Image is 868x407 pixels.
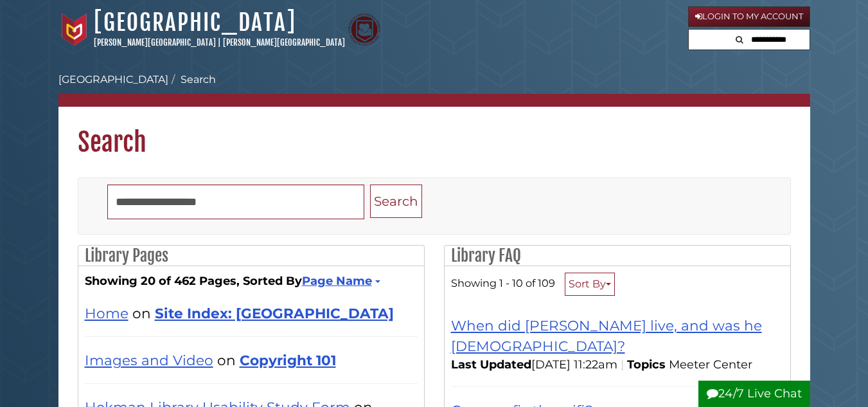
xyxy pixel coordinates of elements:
[85,273,418,290] strong: Showing 20 of 462 Pages, Sorted By
[94,8,296,37] a: [GEOGRAPHIC_DATA]
[669,356,756,374] li: Meeter Center
[736,35,743,44] i: Search
[370,185,422,219] button: Search
[85,305,128,321] a: Home
[223,37,345,48] a: [PERSON_NAME][GEOGRAPHIC_DATA]
[132,305,151,321] span: on
[58,72,810,107] nav: breadcrumb
[94,37,216,48] a: [PERSON_NAME][GEOGRAPHIC_DATA]
[451,317,762,354] a: When did [PERSON_NAME] live, and was he [DEMOGRAPHIC_DATA]?
[617,357,627,372] span: |
[698,381,810,407] button: 24/7 Live Chat
[217,352,236,368] span: on
[302,274,378,288] a: Page Name
[732,30,747,47] button: Search
[451,357,617,372] span: [DATE] 11:22am
[218,37,221,48] span: |
[78,246,424,266] h2: Library Pages
[565,273,615,296] button: Sort By
[669,357,756,372] ul: Topics
[58,14,91,46] img: Calvin University
[155,305,394,321] a: Site Index: [GEOGRAPHIC_DATA]
[348,14,380,46] img: Calvin Theological Seminary
[445,246,790,266] h2: Library FAQ
[240,352,336,368] a: Copyright 101
[627,357,666,372] span: Topics
[451,357,531,372] span: Last Updated
[58,73,168,86] a: [GEOGRAPHIC_DATA]
[688,6,810,27] a: Login to My Account
[168,72,216,87] li: Search
[58,107,810,158] h1: Search
[451,276,555,289] span: Showing 1 - 10 of 109
[85,352,213,368] a: Images and Video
